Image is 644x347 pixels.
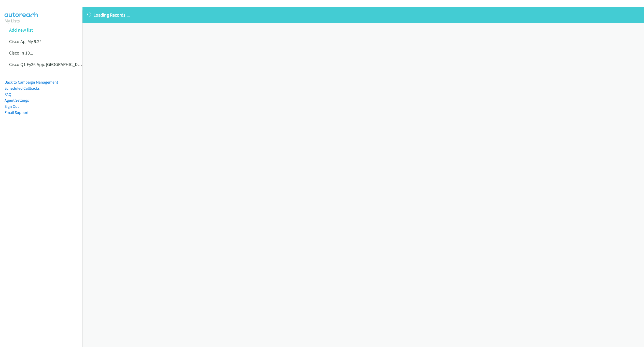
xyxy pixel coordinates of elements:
a: Cisco Apj My 9.24 [9,38,42,44]
a: Sign Out [5,104,19,109]
a: FAQ [5,92,11,97]
a: Back to Campaign Management [5,80,58,85]
a: Email Support [5,110,29,115]
a: My Lists [5,18,20,24]
p: Loading Records ... [87,11,639,18]
a: Add new list [9,27,33,33]
a: Scheduled Callbacks [5,86,40,91]
a: Agent Settings [5,98,29,103]
a: Cisco Q1 Fy26 Apjc [GEOGRAPHIC_DATA] 9.30 [9,61,95,67]
a: Cisco In 10.1 [9,50,33,56]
